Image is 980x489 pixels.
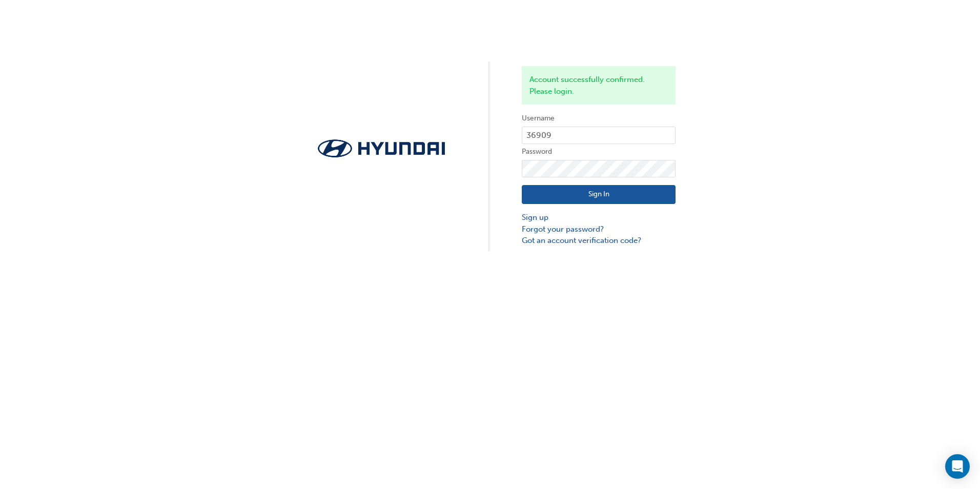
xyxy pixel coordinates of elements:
[522,185,676,205] button: Sign In
[522,212,676,223] a: Sign up
[522,127,676,144] input: Username
[522,146,676,158] label: Password
[304,136,458,160] img: Trak
[522,223,676,235] a: Forgot your password?
[522,112,676,125] label: Username
[945,454,970,479] div: Open Intercom Messenger
[522,235,676,247] a: Got an account verification code?
[522,66,676,105] div: Account successfully confirmed. Please login.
